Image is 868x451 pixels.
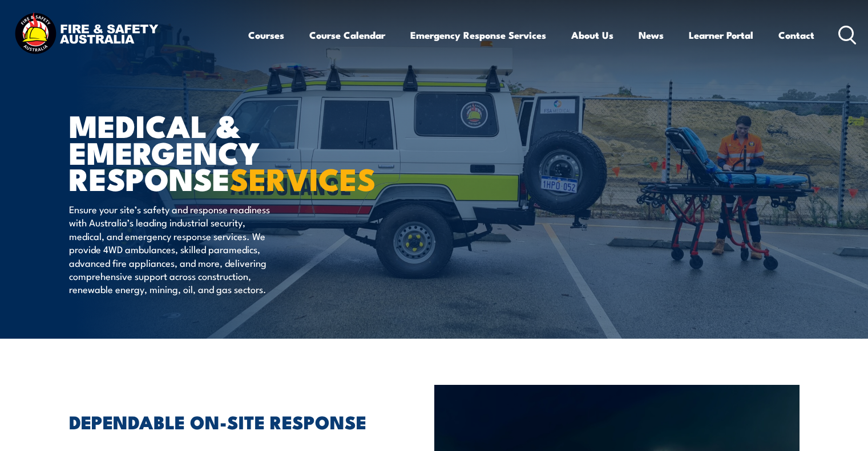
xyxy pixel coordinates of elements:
[639,20,664,50] a: News
[309,20,385,50] a: Course Calendar
[69,112,351,192] h1: MEDICAL & EMERGENCY RESPONSE
[571,20,613,50] a: About Us
[69,413,382,429] h2: DEPENDABLE ON-SITE RESPONSE
[248,20,284,50] a: Courses
[69,202,277,296] p: Ensure your site’s safety and response readiness with Australia’s leading industrial security, me...
[410,20,546,50] a: Emergency Response Services
[230,154,376,201] strong: SERVICES
[778,20,814,50] a: Contact
[689,20,753,50] a: Learner Portal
